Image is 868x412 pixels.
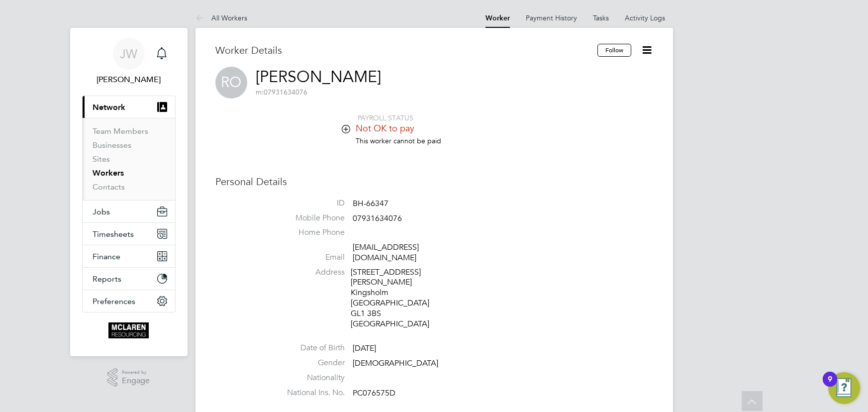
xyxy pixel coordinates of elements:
[353,388,395,398] span: PC076575D
[275,358,345,368] label: Gender
[83,118,175,200] div: Network
[93,182,125,192] a: Contacts
[275,227,345,238] label: Home Phone
[625,13,665,22] a: Activity Logs
[275,252,345,263] label: Email
[356,136,441,145] span: This worker cannot be paid
[82,74,176,86] span: Jane Weitzman
[70,28,188,356] nav: Main navigation
[93,274,121,284] span: Reports
[215,44,597,57] h3: Worker Details
[195,13,247,22] a: All Workers
[356,122,414,134] span: Not OK to pay
[93,103,125,112] span: Network
[122,368,150,377] span: Powered by
[526,13,577,22] a: Payment History
[215,67,247,99] span: RO
[83,290,175,312] button: Preferences
[275,388,345,398] label: National Ins. No.
[256,88,264,97] span: m:
[122,377,150,385] span: Engage
[275,213,345,223] label: Mobile Phone
[353,213,402,223] span: 07931634076
[593,13,609,22] a: Tasks
[83,245,175,267] button: Finance
[215,175,653,188] h3: Personal Details
[93,140,131,150] a: Businesses
[93,297,135,306] span: Preferences
[82,322,176,338] a: Go to home page
[83,268,175,290] button: Reports
[93,229,134,239] span: Timesheets
[275,267,345,278] label: Address
[82,38,176,86] a: JW[PERSON_NAME]
[256,88,307,97] span: 07931634076
[358,113,413,122] span: PAYROLL STATUS
[353,358,438,368] span: [DEMOGRAPHIC_DATA]
[275,343,345,353] label: Date of Birth
[83,223,175,245] button: Timesheets
[353,344,376,354] span: [DATE]
[485,14,510,22] a: Worker
[828,379,832,392] div: 9
[93,252,120,261] span: Finance
[256,67,381,87] a: [PERSON_NAME]
[828,372,860,404] button: Open Resource Center, 9 new notifications
[93,126,148,136] a: Team Members
[353,242,419,263] a: [EMAIL_ADDRESS][DOMAIN_NAME]
[120,47,137,60] span: JW
[275,198,345,208] label: ID
[83,201,175,222] button: Jobs
[93,154,110,164] a: Sites
[108,322,149,338] img: mclaren-logo-retina.png
[93,207,110,216] span: Jobs
[353,199,388,208] span: BH-66347
[597,44,631,57] button: Follow
[83,96,175,118] button: Network
[107,368,150,387] a: Powered byEngage
[275,373,345,383] label: Nationality
[93,168,124,178] a: Workers
[351,267,445,329] div: [STREET_ADDRESS][PERSON_NAME] Kingsholm [GEOGRAPHIC_DATA] GL1 3BS [GEOGRAPHIC_DATA]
